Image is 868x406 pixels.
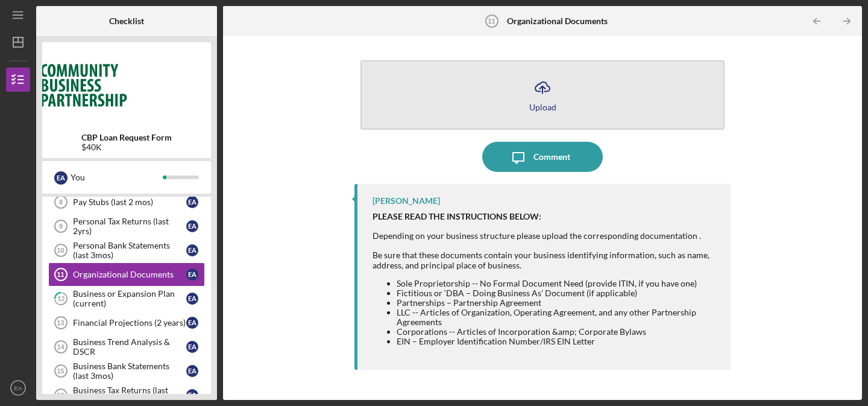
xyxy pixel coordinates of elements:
[488,17,495,25] tspan: 11
[73,217,186,236] div: Personal Tax Returns (last 2yrs)
[507,16,608,26] b: Organizational Documents
[73,361,186,381] div: Business Bank Statements (last 3mos)
[533,142,570,172] div: Comment
[71,167,163,188] div: You
[57,319,64,326] tspan: 13
[186,293,198,305] div: E A
[529,103,556,112] div: Upload
[59,198,63,206] tspan: 8
[48,335,205,359] a: 14Business Trend Analysis & DSCREA
[186,196,198,208] div: E A
[397,337,719,346] li: EIN – Employer Identification Number/IRS EIN Letter
[42,48,211,121] img: Product logo
[48,311,205,335] a: 13Financial Projections (2 years)EA
[73,289,186,308] div: Business or Expansion Plan (current)
[48,190,205,214] a: 8Pay Stubs (last 2 mos)EA
[73,270,186,279] div: Organizational Documents
[48,238,205,262] a: 10Personal Bank Statements (last 3mos)EA
[14,385,22,392] text: EA
[73,337,186,357] div: Business Trend Analysis & DSCR
[57,295,64,303] tspan: 12
[397,279,719,288] li: Sole Proprietorship -- No Formal Document Need (provide ITIN, if you have one)
[73,197,186,207] div: Pay Stubs (last 2 mos)
[48,359,205,383] a: 15Business Bank Statements (last 3mos)EA
[397,327,719,337] li: Corporations -- Articles of Incorporation &amp; Corporate Bylaws
[57,343,64,350] tspan: 14
[186,365,198,377] div: E A
[73,241,186,260] div: Personal Bank Statements (last 3mos)
[48,287,205,311] a: 12Business or Expansion Plan (current)EA
[48,262,205,287] a: 11Organizational DocumentsEA
[57,247,64,254] tspan: 10
[48,214,205,238] a: 9Personal Tax Returns (last 2yrs)EA
[373,231,719,241] div: Depending on your business structure please upload the corresponding documentation .
[186,317,198,329] div: E A
[54,171,68,185] div: E A
[6,376,30,400] button: EA
[57,271,64,278] tspan: 11
[360,60,725,130] button: Upload
[59,223,63,230] tspan: 9
[73,385,186,405] div: Business Tax Returns (last 2yrs)
[57,367,64,375] tspan: 15
[373,211,541,221] strong: PLEASE READ THE INSTRUCTIONS BELOW:
[57,392,64,399] tspan: 16
[109,16,144,26] b: Checklist
[397,288,719,298] li: Fictitious or ‘DBA – Doing Business As’ Document (if applicable)
[373,250,719,346] div: Be sure that these documents contain your business identifying information, such as name, address...
[186,341,198,353] div: E A
[397,308,719,327] li: LLC -- Articles of Organization, Operating Agreement, and any other Partnership Agreements
[482,142,603,172] button: Comment
[186,389,198,401] div: E A
[373,196,440,206] div: [PERSON_NAME]
[397,298,719,308] li: Partnerships – Partnership Agreement
[81,142,172,152] div: $40K
[186,244,198,256] div: E A
[81,133,172,142] b: CBP Loan Request Form
[186,268,198,281] div: E A
[186,220,198,232] div: E A
[73,318,186,328] div: Financial Projections (2 years)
